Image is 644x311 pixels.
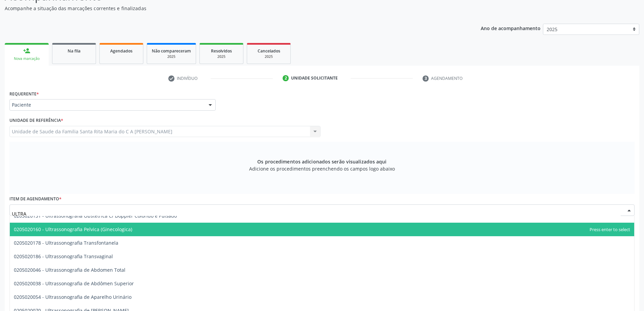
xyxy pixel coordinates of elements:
span: Adicione os procedimentos preenchendo os campos logo abaixo [249,165,395,172]
span: Paciente [12,102,202,108]
span: 0205020178 - Ultrassonografia Transfontanela [14,240,118,246]
label: Item de agendamento [9,194,62,204]
span: Não compareceram [152,48,191,54]
div: person_add [23,47,30,54]
span: 0205020038 - Ultrassonografia de Abdômen Superior [14,280,134,287]
span: Agendados [110,48,133,54]
span: Na fila [68,48,80,54]
div: Nova marcação [9,56,44,61]
span: Os procedimentos adicionados serão visualizados aqui [257,158,386,165]
p: Ano de acompanhamento [481,24,541,32]
label: Unidade de referência [9,115,63,126]
span: Cancelados [258,48,280,54]
div: Unidade solicitante [291,75,338,81]
span: 0205020046 - Ultrassonografia de Abdomen Total [14,267,125,273]
span: Resolvidos [211,48,232,54]
input: Buscar por procedimento [12,207,621,220]
span: 0205020054 - Ultrassonografia de Aparelho Urinário [14,294,132,300]
div: 2025 [152,54,191,59]
div: 2 [283,75,289,81]
div: 2025 [252,54,286,59]
span: 0205020160 - Ultrassonografia Pelvica (Ginecologica) [14,226,132,232]
label: Requerente [9,89,39,99]
p: Acompanhe a situação das marcações correntes e finalizadas [5,5,449,12]
span: 0205020151 - Ultrassonografia Obstetrica C/ Doppler Colorido e Pulsado [14,213,177,219]
span: 0205020186 - Ultrassonografia Transvaginal [14,253,113,260]
div: 2025 [205,54,238,59]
